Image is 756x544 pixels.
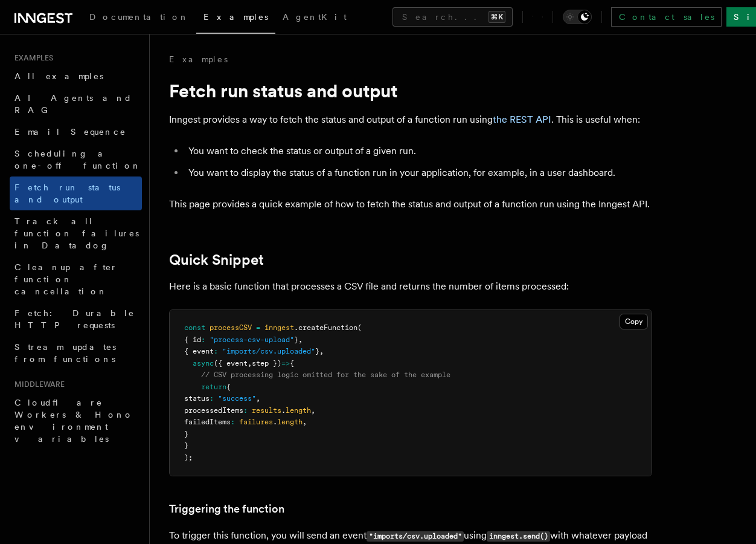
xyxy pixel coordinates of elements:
span: Fetch: Durable HTTP requests [14,308,135,330]
span: , [311,406,315,415]
span: Scheduling a one-off function [14,149,141,170]
button: Copy [620,314,648,329]
a: Fetch run status and output [10,176,142,210]
a: Cleanup after function cancellation [10,256,142,302]
span: ( [357,323,362,332]
kbd: ⌘K [489,11,505,23]
span: { event [184,347,214,355]
span: processCSV [210,323,252,332]
a: Triggering the function [169,500,284,517]
span: failedItems [184,418,231,426]
span: { id [184,335,201,344]
span: AI Agents and RAG [14,93,132,115]
li: You want to check the status or output of a given run. [185,143,652,160]
span: Track all function failures in Datadog [14,216,139,250]
span: step }) [252,359,281,368]
span: Cloudflare Workers & Hono environment variables [14,398,133,444]
a: Contact sales [611,7,722,27]
span: // CSV processing logic omitted for the sake of the example [201,371,450,379]
span: . [281,406,286,415]
span: async [193,359,214,368]
span: "imports/csv.uploaded" [222,347,315,355]
span: Email Sequence [14,127,126,137]
span: , [303,418,307,426]
a: All examples [10,65,142,87]
span: : [201,335,205,344]
span: , [248,359,252,368]
span: const [184,323,205,332]
a: Cloudflare Workers & Hono environment variables [10,392,142,450]
span: Stream updates from functions [14,342,116,364]
a: Stream updates from functions [10,336,142,370]
span: } [294,335,298,344]
span: processedItems [184,406,243,415]
span: : [231,418,235,426]
span: results [252,406,281,415]
code: inngest.send() [487,531,550,542]
a: Track all function failures in Datadog [10,210,142,256]
span: Cleanup after function cancellation [14,262,118,296]
span: } [315,347,319,355]
h1: Fetch run status and output [169,80,652,102]
span: . [273,418,277,426]
span: Middleware [10,380,65,389]
span: , [298,335,303,344]
button: Toggle dark mode [563,10,592,24]
span: : [210,394,214,403]
span: { [290,359,294,368]
span: { [226,383,231,391]
a: Email Sequence [10,121,142,143]
p: Inngest provides a way to fetch the status and output of a function run using . This is useful when: [169,111,652,128]
span: : [243,406,248,415]
span: } [184,430,188,438]
button: Search...⌘K [392,7,513,27]
span: } [184,441,188,450]
span: "process-csv-upload" [210,335,294,344]
span: Fetch run status and output [14,183,120,204]
span: Documentation [89,12,189,22]
li: You want to display the status of a function run in your application, for example, in a user dash... [185,164,652,181]
span: Examples [10,53,53,63]
span: "success" [218,394,256,403]
a: Examples [196,4,275,34]
a: the REST API [493,114,551,125]
p: Here is a basic function that processes a CSV file and returns the number of items processed: [169,278,652,295]
span: length [277,418,303,426]
span: , [319,347,324,355]
a: AgentKit [275,4,354,33]
span: inngest [264,323,294,332]
span: failures [239,418,273,426]
span: length [286,406,311,415]
span: ); [184,453,193,462]
span: ({ event [214,359,248,368]
span: .createFunction [294,323,357,332]
span: Examples [203,12,268,22]
p: This page provides a quick example of how to fetch the status and output of a function run using ... [169,196,652,213]
span: = [256,323,260,332]
span: , [256,394,260,403]
span: => [281,359,290,368]
a: Scheduling a one-off function [10,143,142,176]
span: : [214,347,218,355]
span: AgentKit [283,12,347,22]
span: status [184,394,210,403]
code: "imports/csv.uploaded" [367,531,464,542]
a: Documentation [82,4,196,33]
a: Fetch: Durable HTTP requests [10,302,142,336]
a: Examples [169,53,228,65]
a: AI Agents and RAG [10,87,142,121]
a: Quick Snippet [169,251,264,268]
span: All examples [14,71,103,81]
span: return [201,383,226,391]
